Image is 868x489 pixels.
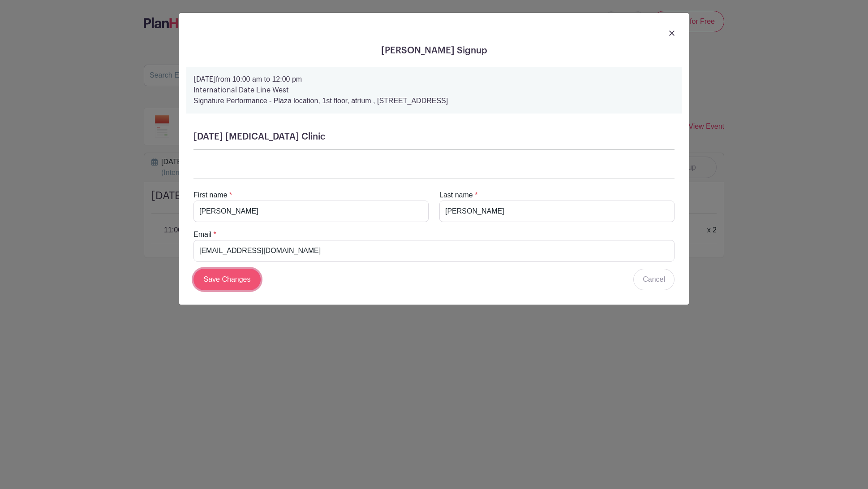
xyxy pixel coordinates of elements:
[439,190,473,201] label: Last name
[193,190,228,201] label: First name
[193,229,211,240] label: Email
[193,131,675,142] h5: [DATE] [MEDICAL_DATA] Clinic
[186,45,682,56] h5: [PERSON_NAME] Signup
[669,31,675,36] img: close_button-5f87c8562297e5c2d7936805f587ecaba9071eb48480494691a3f1689db116b3.svg
[193,269,261,290] input: Save Changes
[193,74,675,85] p: from 10:00 am to 12:00 pm
[193,87,289,94] strong: International Date Line West
[193,96,675,106] p: Signature Performance - Plaza location, 1st floor, atrium , [STREET_ADDRESS]
[633,269,675,290] a: Cancel
[193,76,216,83] strong: [DATE]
